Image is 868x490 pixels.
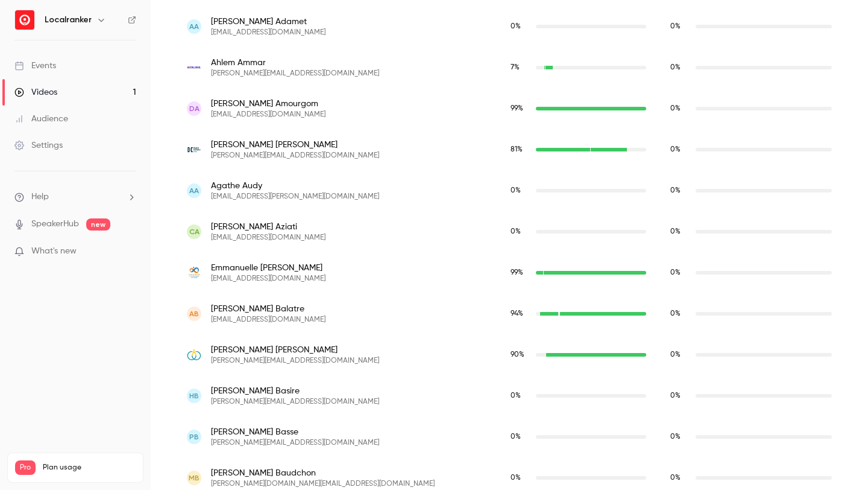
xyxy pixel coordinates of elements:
[211,467,435,479] span: [PERSON_NAME] Baudchon
[211,139,379,151] span: [PERSON_NAME] [PERSON_NAME]
[511,187,521,194] span: 0 %
[511,228,521,235] span: 0 %
[670,185,690,196] span: Replay watch time
[187,348,201,362] img: capvital.fr
[175,375,844,416] div: helene.basire@rgfstaffing.fr
[189,308,199,319] span: AB
[670,267,690,278] span: Replay watch time
[14,60,56,72] div: Events
[511,310,523,317] span: 94 %
[511,103,530,114] span: Live watch time
[211,28,325,37] span: [EMAIL_ADDRESS][DOMAIN_NAME]
[670,392,681,399] span: 0 %
[211,262,325,274] span: Emmanuelle [PERSON_NAME]
[211,385,379,397] span: [PERSON_NAME] Basire
[511,472,530,483] span: Live watch time
[670,228,681,235] span: 0 %
[189,390,199,401] span: HB
[175,129,844,170] div: christelle-arnaud@live.fr
[175,6,844,47] div: netv.web@gmail.com
[175,334,844,375] div: sophie.bariteau@capvital.fr
[670,433,681,441] span: 0 %
[211,356,379,366] span: [PERSON_NAME][EMAIL_ADDRESS][DOMAIN_NAME]
[175,211,844,252] div: flashboycaca@gmail.com
[511,267,530,278] span: Live watch time
[189,21,199,32] span: AA
[211,426,379,438] span: [PERSON_NAME] Basse
[14,113,68,125] div: Audience
[211,192,379,202] span: [EMAIL_ADDRESS][PERSON_NAME][DOMAIN_NAME]
[511,23,521,30] span: 0 %
[511,62,530,73] span: Live watch time
[31,245,77,258] span: What's new
[511,433,521,441] span: 0 %
[670,390,690,401] span: Replay watch time
[211,151,379,161] span: [PERSON_NAME][EMAIL_ADDRESS][DOMAIN_NAME]
[15,460,36,475] span: Pro
[175,170,844,211] div: agathe.audy@similes88.com
[189,431,199,442] span: PB
[189,185,199,196] span: AA
[211,98,325,110] span: [PERSON_NAME] Amourgom
[511,226,530,237] span: Live watch time
[187,142,201,157] img: live.fr
[211,69,379,78] span: [PERSON_NAME][EMAIL_ADDRESS][DOMAIN_NAME]
[15,10,34,30] img: Localranker
[31,218,79,231] a: SpeakerHub
[189,226,200,237] span: CA
[670,474,681,482] span: 0 %
[670,472,690,483] span: Replay watch time
[670,21,690,32] span: Replay watch time
[211,274,325,284] span: [EMAIL_ADDRESS][DOMAIN_NAME]
[670,62,690,73] span: Replay watch time
[511,392,521,399] span: 0 %
[14,191,136,203] li: help-dropdown-opener
[670,226,690,237] span: Replay watch time
[14,86,57,98] div: Videos
[670,269,681,276] span: 0 %
[211,110,325,119] span: [EMAIL_ADDRESS][DOMAIN_NAME]
[211,221,325,233] span: [PERSON_NAME] Aziati
[211,303,325,315] span: [PERSON_NAME] Balatre
[670,351,681,358] span: 0 %
[189,103,200,114] span: DA
[511,144,530,155] span: Live watch time
[670,431,690,442] span: Replay watch time
[670,310,681,317] span: 0 %
[211,479,435,489] span: [PERSON_NAME][DOMAIN_NAME][EMAIL_ADDRESS][DOMAIN_NAME]
[211,57,379,69] span: Ahlem Ammar
[511,351,524,358] span: 90 %
[670,349,690,360] span: Replay watch time
[211,315,325,325] span: [EMAIL_ADDRESS][DOMAIN_NAME]
[31,191,49,203] span: Help
[511,64,520,71] span: 7 %
[511,390,530,401] span: Live watch time
[511,146,523,153] span: 81 %
[175,88,844,129] div: amourgomdidier78@gmail.com
[670,308,690,319] span: Replay watch time
[175,47,844,88] div: a.ahlem@metal2000.fr
[187,266,201,280] img: lelabodemissgeek.fr
[175,252,844,293] div: contact@lelabodemissgeek.fr
[211,180,379,192] span: Agathe Audy
[175,293,844,334] div: a.balatre@gmail.com
[189,472,200,483] span: MB
[86,218,110,231] span: new
[670,146,681,153] span: 0 %
[211,438,379,448] span: [PERSON_NAME][EMAIL_ADDRESS][DOMAIN_NAME]
[670,103,690,114] span: Replay watch time
[211,397,379,407] span: [PERSON_NAME][EMAIL_ADDRESS][DOMAIN_NAME]
[511,308,530,319] span: Live watch time
[670,64,681,71] span: 0 %
[511,21,530,32] span: Live watch time
[211,344,379,356] span: [PERSON_NAME] [PERSON_NAME]
[511,474,521,482] span: 0 %
[43,463,136,472] span: Plan usage
[511,269,523,276] span: 99 %
[45,14,92,26] h6: Localranker
[670,23,681,30] span: 0 %
[511,431,530,442] span: Live watch time
[14,139,63,151] div: Settings
[670,187,681,194] span: 0 %
[187,60,201,75] img: metal2000.fr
